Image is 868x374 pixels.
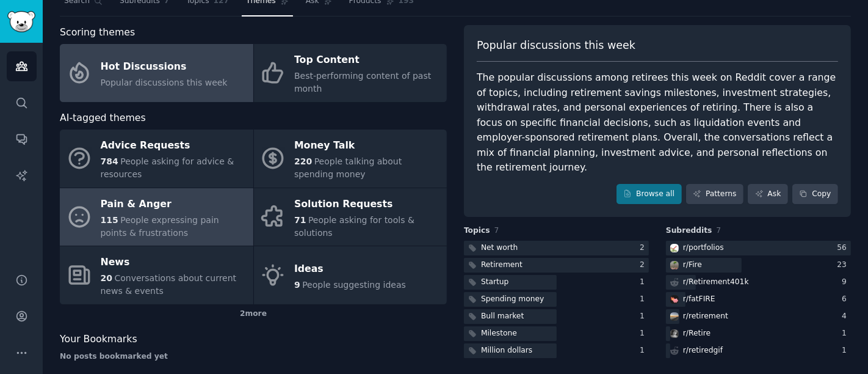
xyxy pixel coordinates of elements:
[640,328,649,339] div: 1
[294,215,306,225] span: 71
[294,71,431,94] span: Best-performing content of past month
[464,309,649,324] a: Bull market1
[464,241,649,256] a: Net worth2
[60,130,253,188] a: Advice Requests784People asking for advice & resources
[683,311,728,322] div: r/ retirement
[842,345,851,356] div: 1
[294,194,441,214] div: Solution Requests
[666,326,851,342] a: Retirer/Retire1
[101,78,228,87] span: Popular discussions this week
[477,38,635,53] span: Popular discussions this week
[666,343,851,359] a: r/retiredgif1
[302,280,406,290] span: People suggesting ideas
[683,277,749,288] div: r/ Retirement401k
[7,11,35,32] img: GummySearch logo
[101,273,112,283] span: 20
[842,311,851,322] div: 4
[60,304,447,324] div: 2 more
[481,294,544,305] div: Spending money
[481,260,523,271] div: Retirement
[294,136,441,156] div: Money Talk
[101,253,247,273] div: News
[101,156,234,179] span: People asking for advice & resources
[101,57,228,76] div: Hot Discussions
[294,156,312,166] span: 220
[683,294,715,305] div: r/ fatFIRE
[60,332,137,347] span: Your Bookmarks
[666,226,712,237] span: Subreddits
[60,246,253,304] a: News20Conversations about current news & events
[640,243,649,254] div: 2
[670,312,679,321] img: retirement
[666,258,851,273] a: Firer/Fire23
[464,275,649,290] a: Startup1
[101,194,247,214] div: Pain & Anger
[101,273,237,296] span: Conversations about current news & events
[748,184,788,205] a: Ask
[686,184,743,205] a: Patterns
[640,345,649,356] div: 1
[494,226,499,235] span: 7
[101,215,118,225] span: 115
[294,51,441,70] div: Top Content
[837,260,851,271] div: 23
[683,345,723,356] div: r/ retiredgif
[254,44,447,102] a: Top ContentBest-performing content of past month
[101,156,118,166] span: 784
[481,277,508,288] div: Startup
[640,260,649,271] div: 2
[294,259,406,279] div: Ideas
[837,243,851,254] div: 56
[254,246,447,304] a: Ideas9People suggesting ideas
[481,311,524,322] div: Bull market
[666,241,851,256] a: portfoliosr/portfolios56
[254,188,447,246] a: Solution Requests71People asking for tools & solutions
[842,294,851,305] div: 6
[717,226,722,235] span: 7
[60,188,253,246] a: Pain & Anger115People expressing pain points & frustrations
[481,328,517,339] div: Milestone
[683,243,724,254] div: r/ portfolios
[640,311,649,322] div: 1
[464,326,649,342] a: Milestone1
[670,329,679,338] img: Retire
[101,136,247,156] div: Advice Requests
[60,25,135,40] span: Scoring themes
[666,292,851,307] a: fatFIREr/fatFIRE6
[481,243,518,254] div: Net worth
[60,351,447,362] div: No posts bookmarked yet
[60,111,146,126] span: AI-tagged themes
[842,328,851,339] div: 1
[60,44,253,102] a: Hot DiscussionsPopular discussions this week
[464,292,649,307] a: Spending money1
[617,184,682,205] a: Browse all
[792,184,838,205] button: Copy
[683,260,702,271] div: r/ Fire
[464,226,490,237] span: Topics
[842,277,851,288] div: 9
[464,343,649,359] a: Million dollars1
[640,294,649,305] div: 1
[683,328,711,339] div: r/ Retire
[464,258,649,273] a: Retirement2
[101,215,219,238] span: People expressing pain points & frustrations
[294,156,402,179] span: People talking about spending money
[666,309,851,324] a: retirementr/retirement4
[294,215,414,238] span: People asking for tools & solutions
[481,345,532,356] div: Million dollars
[254,130,447,188] a: Money Talk220People talking about spending money
[670,261,679,269] img: Fire
[666,275,851,290] a: r/Retirement401k9
[294,280,300,290] span: 9
[670,244,679,252] img: portfolios
[640,277,649,288] div: 1
[477,70,838,175] div: The popular discussions among retirees this week on Reddit cover a range of topics, including ret...
[670,295,679,304] img: fatFIRE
